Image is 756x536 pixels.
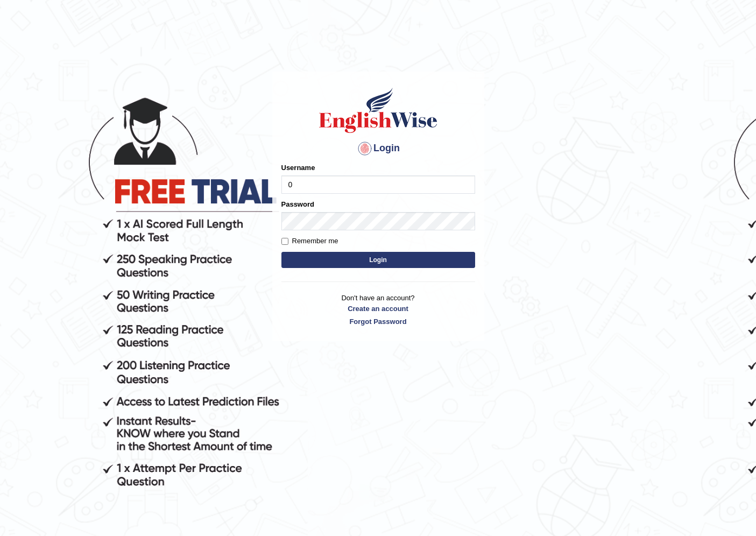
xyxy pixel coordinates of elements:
[281,293,475,326] p: Don't have an account?
[281,238,288,245] input: Remember me
[281,252,475,268] button: Login
[317,86,440,135] img: Logo of English Wise sign in for intelligent practice with AI
[281,316,475,327] a: Forgot Password
[281,163,315,173] label: Username
[281,236,338,246] label: Remember me
[281,304,475,314] a: Create an account
[281,140,475,157] h4: Login
[281,199,314,209] label: Password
